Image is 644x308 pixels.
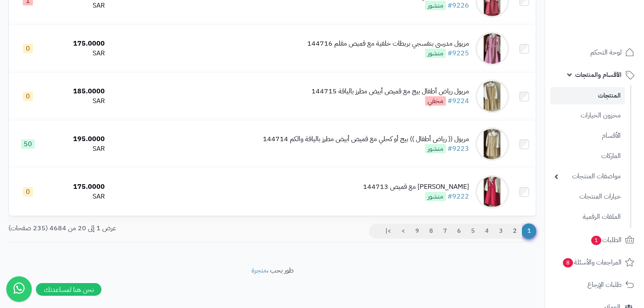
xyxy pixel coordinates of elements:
[452,224,466,239] a: 6
[575,69,622,81] span: الأقسام والمنتجات
[591,236,602,245] span: 1
[550,42,639,63] a: لوحة التحكم
[50,182,104,192] div: 175.0000
[475,32,509,65] img: مريول مدرسي بنفسجي بربطات خلفية مع قميص مقلم 144716
[475,79,509,113] img: مريول رياض أطفال بيج مع قميص أبيض مطرز بالياقة 144715
[23,92,33,101] span: 0
[550,230,639,250] a: الطلبات1
[587,19,636,36] img: logo-2.png
[50,192,104,202] div: SAR
[550,106,625,125] a: مخزون الخيارات
[263,134,469,144] div: مريول (( رياض أطفال )) بيج أو كحلي مع قميص أبيض مطرز بالياقة والكم 144714
[448,144,469,154] a: #9223
[425,1,446,10] span: منشور
[448,191,469,202] a: #9222
[424,224,438,239] a: 8
[480,224,494,239] a: 4
[23,187,33,196] span: 0
[23,44,33,53] span: 0
[550,147,625,165] a: الماركات
[425,144,446,153] span: منشور
[307,39,469,49] div: مريول مدرسي بنفسجي بربطات خلفية مع قميص مقلم 144716
[448,0,469,11] a: #9226
[2,224,273,233] div: عرض 1 إلى 20 من 4684 (235 صفحات)
[587,279,622,291] span: طلبات الإرجاع
[475,175,509,209] img: مريول مدرسي فوشي مع قميص 144713
[396,224,410,239] a: >
[425,192,446,201] span: منشور
[550,167,625,185] a: مواصفات المنتجات
[410,224,424,239] a: 9
[590,234,622,246] span: الطلبات
[508,224,522,239] a: 2
[21,139,35,149] span: 50
[550,275,639,295] a: طلبات الإرجاع
[425,96,446,106] span: مخفي
[550,208,625,226] a: الملفات الرقمية
[562,256,622,268] span: المراجعات والأسئلة
[50,134,104,144] div: 195.0000
[363,182,469,192] div: [PERSON_NAME] مع قميص 144713
[521,224,536,239] span: 1
[466,224,480,239] a: 5
[251,265,267,275] a: متجرة
[50,144,104,154] div: SAR
[550,87,625,104] a: المنتجات
[50,96,104,106] div: SAR
[550,252,639,273] a: المراجعات والأسئلة8
[50,1,104,11] div: SAR
[475,127,509,161] img: مريول (( رياض أطفال )) بيج أو كحلي مع قميص أبيض مطرز بالياقة والكم 144714
[311,87,469,96] div: مريول رياض أطفال بيج مع قميص أبيض مطرز بالياقة 144715
[550,127,625,145] a: الأقسام
[380,224,396,239] a: >|
[425,49,446,58] span: منشور
[590,46,622,58] span: لوحة التحكم
[438,224,452,239] a: 7
[50,49,104,58] div: SAR
[563,258,573,268] span: 8
[448,96,469,106] a: #9224
[448,48,469,58] a: #9225
[50,39,104,49] div: 175.0000
[550,188,625,206] a: خيارات المنتجات
[494,224,508,239] a: 3
[50,87,104,96] div: 185.0000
